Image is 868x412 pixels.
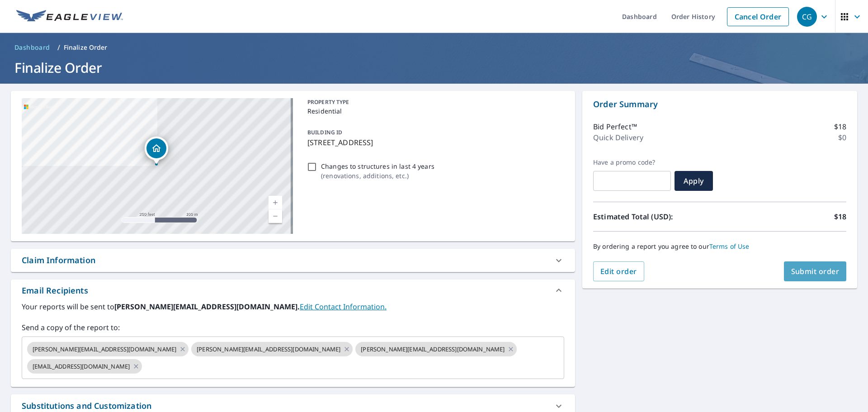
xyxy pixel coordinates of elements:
[791,266,840,276] span: Submit order
[307,128,342,136] p: BUILDING ID
[593,158,671,166] label: Have a promo code?
[321,171,434,180] p: ( renovations, additions, etc. )
[27,345,182,354] span: [PERSON_NAME][EMAIL_ADDRESS][DOMAIN_NAME]
[834,211,846,222] p: $18
[11,40,857,55] nav: breadcrumb
[600,266,637,276] span: Edit order
[22,322,564,333] label: Send a copy of the report to:
[593,121,637,132] p: Bid Perfect™
[269,196,282,209] a: Current Level 17, Zoom In
[593,98,846,110] p: Order Summary
[834,121,846,132] p: $18
[16,10,123,24] img: EV Logo
[14,43,50,52] span: Dashboard
[191,345,346,354] span: [PERSON_NAME][EMAIL_ADDRESS][DOMAIN_NAME]
[27,342,189,356] div: [PERSON_NAME][EMAIL_ADDRESS][DOMAIN_NAME]
[11,249,575,272] div: Claim Information
[727,7,789,26] a: Cancel Order
[11,58,857,77] h1: Finalize Order
[307,106,561,116] p: Residential
[11,279,575,301] div: Email Recipients
[300,302,387,312] a: EditContactInfo
[27,359,142,374] div: [EMAIL_ADDRESS][DOMAIN_NAME]
[22,284,88,297] div: Email Recipients
[114,302,300,312] b: [PERSON_NAME][EMAIL_ADDRESS][DOMAIN_NAME].
[838,132,846,143] p: $0
[307,137,561,148] p: [STREET_ADDRESS]
[321,161,434,171] p: Changes to structures in last 4 years
[57,42,60,53] li: /
[22,301,564,312] label: Your reports will be sent to
[797,7,817,27] div: CG
[593,261,644,281] button: Edit order
[191,342,353,356] div: [PERSON_NAME][EMAIL_ADDRESS][DOMAIN_NAME]
[593,242,846,251] p: By ordering a report you agree to our
[307,98,561,106] p: PROPERTY TYPE
[27,362,135,371] span: [EMAIL_ADDRESS][DOMAIN_NAME]
[682,176,706,186] span: Apply
[64,43,108,52] p: Finalize Order
[784,261,847,281] button: Submit order
[709,242,750,251] a: Terms of Use
[355,345,510,354] span: [PERSON_NAME][EMAIL_ADDRESS][DOMAIN_NAME]
[593,211,720,222] p: Estimated Total (USD):
[593,132,643,143] p: Quick Delivery
[22,254,95,266] div: Claim Information
[675,171,713,191] button: Apply
[269,209,282,223] a: Current Level 17, Zoom Out
[145,137,168,165] div: Dropped pin, building 1, Residential property, 5884 S 37th Ct Greenacres, FL 33463
[11,40,54,55] a: Dashboard
[22,400,151,412] div: Substitutions and Customization
[355,342,517,356] div: [PERSON_NAME][EMAIL_ADDRESS][DOMAIN_NAME]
